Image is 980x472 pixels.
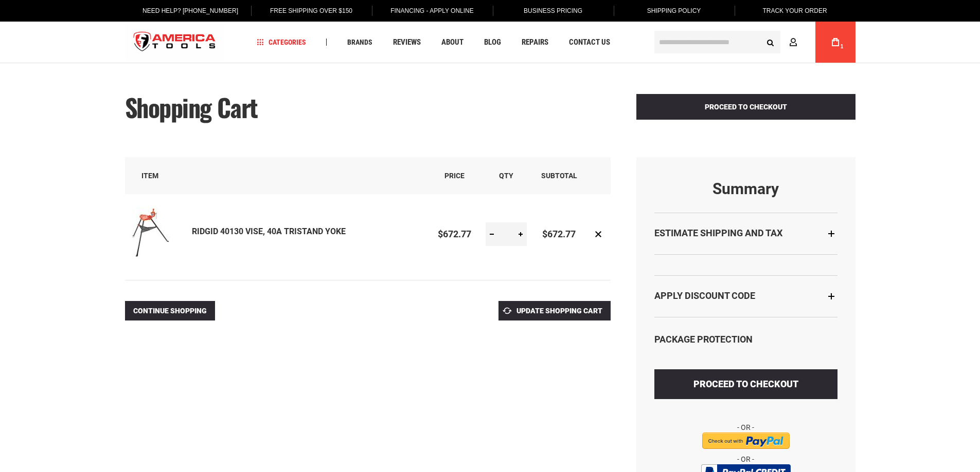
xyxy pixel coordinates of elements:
[343,35,377,49] a: Brands
[133,307,207,315] span: Continue Shopping
[761,32,780,52] button: Search
[498,301,611,320] button: Update Shopping Cart
[141,172,158,180] span: Item
[647,7,701,14] span: Shipping Policy
[654,180,838,197] strong: Summary
[479,35,506,49] a: Blog
[569,39,610,46] span: Contact Us
[654,228,782,238] strong: Estimate Shipping and Tax
[125,301,215,320] a: Continue Shopping
[654,333,838,346] div: Package Protection
[125,207,176,259] img: RIDGID 40130 VISE, 40A TRISTAND YOKE
[542,229,576,239] span: $672.77
[438,229,471,239] span: $672.77
[517,35,553,49] a: Repairs
[388,35,425,49] a: Reviews
[257,39,306,46] span: Categories
[636,94,856,120] button: Proceed to Checkout
[252,35,311,49] a: Categories
[522,39,548,46] span: Repairs
[654,290,755,301] strong: Apply Discount Code
[125,207,192,261] a: RIDGID 40130 VISE, 40A TRISTAND YOKE
[654,369,838,399] button: Proceed to Checkout
[441,39,464,46] span: About
[826,22,845,63] a: 1
[564,35,615,49] a: Contact Us
[192,226,346,236] a: RIDGID 40130 VISE, 40A TRISTAND YOKE
[125,23,225,62] a: store logo
[347,39,372,46] span: Brands
[841,44,844,49] span: 1
[693,379,798,389] span: Proceed to Checkout
[499,172,513,180] span: Qty
[444,172,465,180] span: Price
[125,89,258,125] span: Shopping Cart
[484,39,501,46] span: Blog
[393,39,421,46] span: Reviews
[437,35,468,49] a: About
[705,103,787,111] span: Proceed to Checkout
[125,23,225,62] img: America Tools
[516,307,602,315] span: Update Shopping Cart
[541,172,577,180] span: Subtotal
